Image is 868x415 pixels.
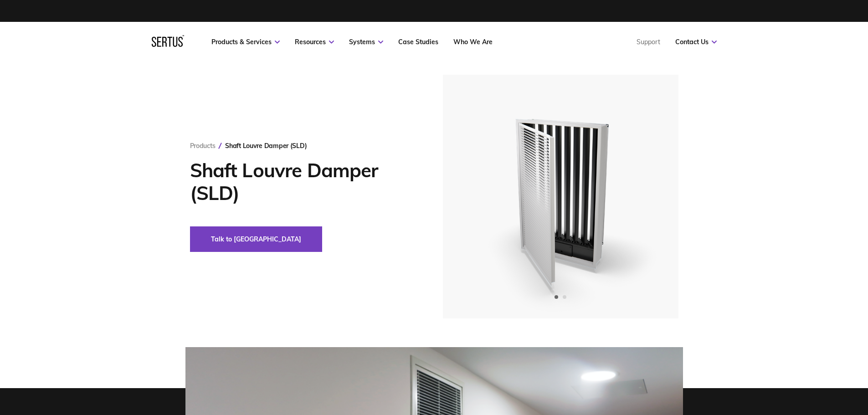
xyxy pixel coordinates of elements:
[190,226,322,252] button: Talk to [GEOGRAPHIC_DATA]
[563,295,566,299] span: Go to slide 2
[453,38,493,46] a: Who We Are
[211,38,280,46] a: Products & Services
[704,309,868,415] iframe: Chat Widget
[190,142,216,150] a: Products
[398,38,438,46] a: Case Studies
[675,38,717,46] a: Contact Us
[190,159,416,205] h1: Shaft Louvre Damper (SLD)
[637,38,660,46] a: Support
[295,38,334,46] a: Resources
[349,38,383,46] a: Systems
